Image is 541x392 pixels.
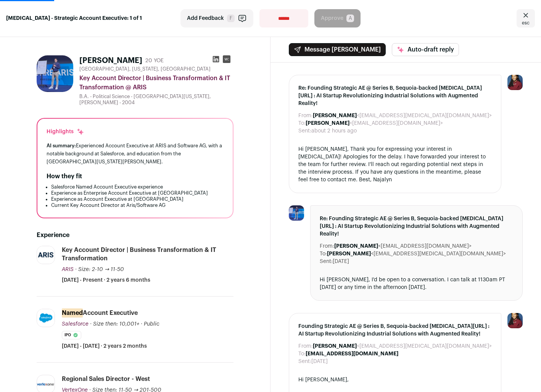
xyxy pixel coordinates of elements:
[51,196,224,202] li: Experience as Account Executive at [GEOGRAPHIC_DATA]
[313,112,492,119] dd: <[EMAIL_ADDRESS][MEDICAL_DATA][DOMAIN_NAME]>
[327,250,506,258] dd: <[EMAIL_ADDRESS][MEDICAL_DATA][DOMAIN_NAME]>
[47,143,76,148] span: AI summary:
[37,55,73,92] img: 074e83fddab6cd80767a152b7d70a9b6b98b77f8592f6c570f4844682ddaaa2f.jpg
[313,113,357,118] b: [PERSON_NAME]
[62,375,150,383] div: Regional Sales Director - West
[37,309,55,327] img: a15e16b4a572e6d789ff6890fffe31942b924de32350d3da2095d3676c91ed56.jpg
[144,321,159,327] span: Public
[180,9,253,27] button: Add Feedback F
[187,15,224,22] span: Add Feedback
[51,202,224,208] li: Current Key Account Director at Aris/Software AG
[47,142,224,166] div: Experienced Account Executive at ARIS and Software AG, with a notable background at Salesforce, a...
[79,74,233,92] div: Key Account Director | Business Transformation & IT Transformation @ ARIS
[313,344,357,349] b: [PERSON_NAME]
[334,244,378,249] b: [PERSON_NAME]
[141,320,142,328] span: ·
[327,251,371,256] b: [PERSON_NAME]
[522,20,530,26] span: esc
[62,276,150,284] span: [DATE] - Present · 2 years 6 months
[298,350,306,358] dt: To:
[320,215,513,238] span: Re: Founding Strategic AE @ Series B, Sequoia-backed [MEDICAL_DATA][URL] : AI Startup Revolutioni...
[298,84,492,107] span: Re: Founding Strategic AE @ Series B, Sequoia-backed [MEDICAL_DATA][URL] : AI Startup Revolutioni...
[298,119,306,127] dt: To:
[62,267,74,272] span: ARIS
[62,331,81,339] li: IPO
[289,43,386,56] button: Message [PERSON_NAME]
[320,250,327,258] dt: To:
[289,205,304,221] img: 074e83fddab6cd80767a152b7d70a9b6b98b77f8592f6c570f4844682ddaaa2f.jpg
[51,190,224,196] li: Experience as Enterprise Account Executive at [GEOGRAPHIC_DATA]
[47,128,84,136] div: Highlights
[37,383,55,386] img: 52da3028c4a748510f93be87767695dae66c160665145874204e730a2e82d873.jpg
[320,258,333,265] dt: Sent:
[517,9,535,27] a: Close
[311,358,328,365] dd: [DATE]
[75,267,124,272] span: · Size: 2-10 → 11-50
[79,66,211,72] span: [GEOGRAPHIC_DATA], [US_STATE], [GEOGRAPHIC_DATA]
[507,75,523,90] img: 10010497-medium_jpg
[298,127,311,135] dt: Sent:
[90,321,139,327] span: · Size then: 10,001+
[507,313,523,328] img: 10010497-medium_jpg
[306,351,398,357] b: [EMAIL_ADDRESS][DOMAIN_NAME]
[62,342,147,350] span: [DATE] - [DATE] · 2 years 2 months
[320,276,513,291] div: Hi [PERSON_NAME], I'd be open to a conversation. I can talk at 1130am PT [DATE] or any time in th...
[298,323,492,338] span: Founding Strategic AE @ Series B, Sequoia-backed [MEDICAL_DATA][URL] : AI Startup Revolutionizing...
[298,376,492,384] div: Hi [PERSON_NAME],
[62,309,138,317] div: Account Executive
[37,231,233,240] h2: Experience
[51,184,224,190] li: Salesforce Named Account Executive experience
[320,242,334,250] dt: From:
[334,242,472,250] dd: <[EMAIL_ADDRESS][DOMAIN_NAME]>
[392,43,459,56] button: Auto-draft reply
[79,94,233,106] div: B.A. - Political Science - [GEOGRAPHIC_DATA][US_STATE], [PERSON_NAME] - 2004
[333,258,349,265] dd: [DATE]
[298,112,313,119] dt: From:
[306,119,443,127] dd: <[EMAIL_ADDRESS][DOMAIN_NAME]>
[62,246,233,263] div: Key Account Director | Business Transformation & IT Transformation
[37,246,55,264] img: acbb82a592aab2c7f0989ec17038a4d4c6c656642a3383a4f022ad0133cc4fd9.jpg
[306,121,349,126] b: [PERSON_NAME]
[62,321,89,327] span: Salesforce
[227,15,235,22] span: F
[6,15,142,22] strong: [MEDICAL_DATA] - Strategic Account Executive: 1 of 1
[313,342,492,350] dd: <[EMAIL_ADDRESS][MEDICAL_DATA][DOMAIN_NAME]>
[298,145,492,184] div: Hi [PERSON_NAME], Thank you for expressing your interest in [MEDICAL_DATA]! Apologies for the del...
[62,308,83,318] mark: Named
[145,57,164,65] div: 20 YOE
[311,127,357,135] dd: about 2 hours ago
[298,358,311,365] dt: Sent:
[79,55,142,66] h1: [PERSON_NAME]
[298,342,313,350] dt: From:
[47,172,82,181] h2: How they fit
